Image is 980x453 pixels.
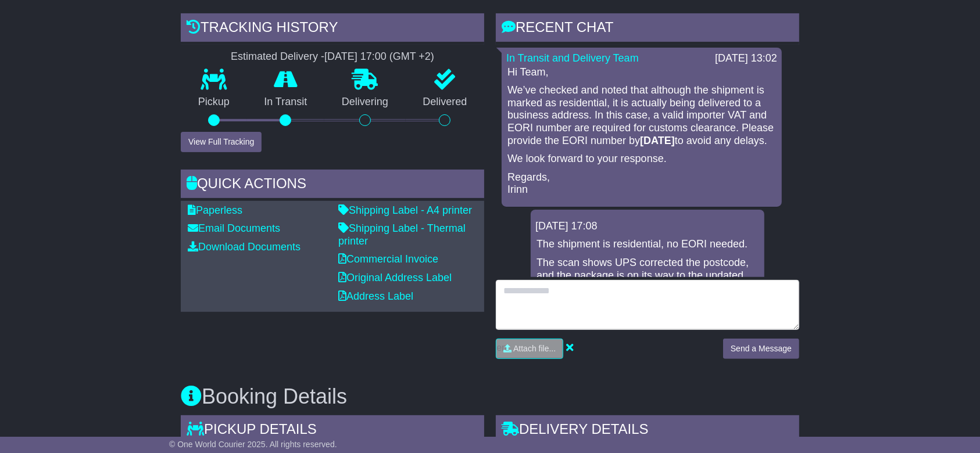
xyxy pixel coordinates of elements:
p: The scan shows UPS corrected the postcode, and the package is on its way to the updated address. [537,257,759,294]
div: Estimated Delivery - [181,51,484,63]
div: [DATE] 17:08 [535,220,760,233]
div: Tracking history [181,13,484,45]
a: In Transit and Delivery Team [506,52,639,64]
button: View Full Tracking [181,132,262,152]
h3: Booking Details [181,385,799,408]
p: The shipment is residential, no EORI needed. [537,238,759,251]
div: [DATE] 17:00 (GMT +2) [324,51,434,63]
p: We look forward to your response. [507,153,776,166]
p: Hi Team, [507,66,776,79]
span: © One World Courier 2025. All rights reserved. [169,440,337,449]
div: Delivery Details [496,415,799,447]
p: Delivered [406,96,485,109]
div: Pickup Details [181,415,484,447]
p: Regards, Irinn [507,171,776,196]
a: Shipping Label - Thermal printer [338,222,466,247]
div: RECENT CHAT [496,13,799,45]
a: Email Documents [188,222,280,234]
strong: [DATE] [640,135,675,146]
a: Paperless [188,204,242,216]
button: Send a Message [723,339,799,359]
p: Pickup [181,96,247,109]
a: Commercial Invoice [338,253,438,265]
a: Shipping Label - A4 printer [338,204,472,216]
p: We’ve checked and noted that although the shipment is marked as residential, it is actually being... [507,84,776,147]
div: Quick Actions [181,170,484,201]
a: Download Documents [188,241,301,253]
a: Original Address Label [338,272,452,283]
div: [DATE] 13:02 [715,52,777,65]
p: In Transit [247,96,325,109]
a: Address Label [338,290,413,302]
p: Delivering [324,96,406,109]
